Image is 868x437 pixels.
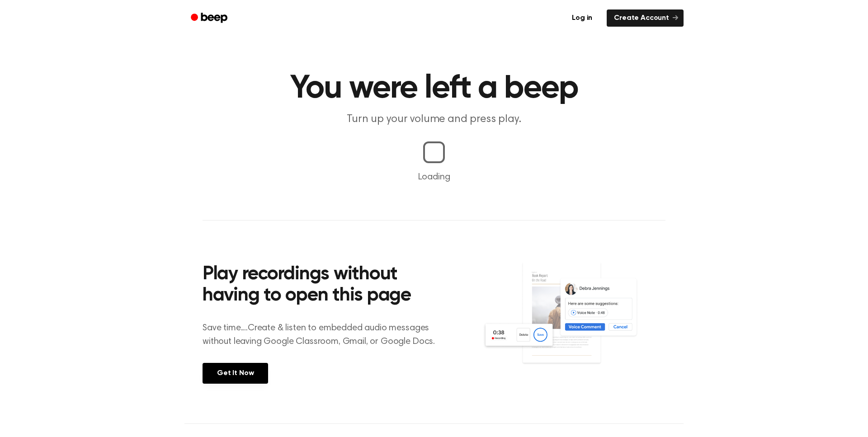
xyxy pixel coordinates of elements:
[203,72,665,105] h1: You were left a beep
[260,112,608,127] p: Turn up your volume and press play.
[203,321,446,348] p: Save time....Create & listen to embedded audio messages without leaving Google Classroom, Gmail, ...
[184,9,236,27] a: Beep
[563,8,601,28] a: Log in
[607,9,684,27] a: Create Account
[482,261,665,383] img: Voice Comments on Docs and Recording Widget
[11,170,857,184] p: Loading
[203,264,446,307] h2: Play recordings without having to open this page
[203,363,268,384] a: Get It Now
